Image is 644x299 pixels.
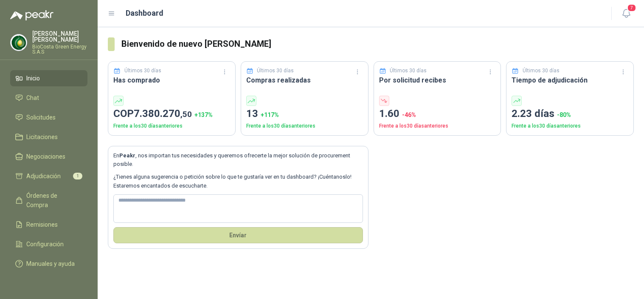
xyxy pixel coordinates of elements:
[26,239,64,249] span: Configuración
[113,75,230,85] h3: Has comprado
[126,7,163,19] h1: Dashboard
[10,216,87,233] a: Remisiones
[557,111,571,118] span: -80 %
[26,191,79,210] span: Órdenes de Compra
[32,31,87,43] p: [PERSON_NAME] [PERSON_NAME]
[379,75,496,85] h3: Por solicitud recibes
[26,171,61,181] span: Adjudicación
[246,106,363,122] p: 13
[113,173,363,190] p: ¿Tienes alguna sugerencia o petición sobre lo que te gustaría ver en tu dashboard? ¡Cuéntanoslo! ...
[379,122,496,130] p: Frente a los 30 días anteriores
[10,148,87,165] a: Negociaciones
[379,106,496,122] p: 1.60
[10,129,87,145] a: Licitaciones
[113,122,230,130] p: Frente a los 30 días anteriores
[512,106,628,122] p: 2.23 días
[124,67,161,75] p: Últimos 30 días
[194,111,213,118] span: + 137 %
[512,122,628,130] p: Frente a los 30 días anteriores
[10,168,87,184] a: Adjudicación1
[26,113,56,122] span: Solicitudes
[390,67,427,75] p: Últimos 30 días
[257,67,294,75] p: Últimos 30 días
[26,74,40,83] span: Inicio
[10,10,53,20] img: Logo peakr
[246,75,363,85] h3: Compras realizadas
[402,111,416,118] span: -46 %
[261,111,279,118] span: + 117 %
[26,93,39,103] span: Chat
[180,109,192,119] span: ,50
[134,108,192,120] span: 7.380.270
[246,122,363,130] p: Frente a los 30 días anteriores
[26,259,75,268] span: Manuales y ayuda
[10,90,87,106] a: Chat
[26,152,65,161] span: Negociaciones
[121,37,634,51] h3: Bienvenido de nuevo [PERSON_NAME]
[11,34,27,51] img: Company Logo
[10,256,87,272] a: Manuales y ayuda
[512,75,628,85] h3: Tiempo de adjudicación
[26,220,58,229] span: Remisiones
[627,4,636,12] span: 7
[10,236,87,252] a: Configuración
[73,173,82,179] span: 1
[26,132,58,142] span: Licitaciones
[10,70,87,86] a: Inicio
[113,106,230,122] p: COP
[523,67,560,75] p: Últimos 30 días
[619,6,634,21] button: 7
[119,152,135,159] b: Peakr
[113,151,363,169] p: En , nos importan tus necesidades y queremos ofrecerte la mejor solución de procurement posible.
[10,188,87,213] a: Órdenes de Compra
[113,227,363,243] button: Envíar
[32,44,87,54] p: BioCosta Green Energy S.A.S
[10,109,87,125] a: Solicitudes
